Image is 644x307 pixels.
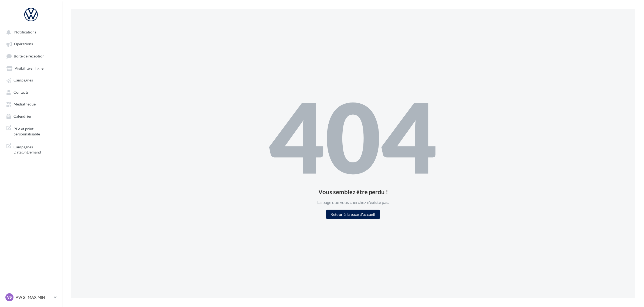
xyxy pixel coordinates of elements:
div: 404 [269,88,437,185]
a: PLV et print personnalisable [3,123,59,139]
div: La page que vous cherchez n'existe pas. [269,199,437,206]
span: Opérations [14,42,33,46]
span: Visibilité en ligne [15,66,43,70]
span: Médiathèque [13,102,36,107]
span: Notifications [14,30,36,34]
a: Contacts [3,87,59,97]
span: Calendrier [13,114,32,118]
span: VS [7,295,12,300]
span: Campagnes [13,78,33,83]
a: Campagnes DataOnDemand [3,141,59,157]
a: Médiathèque [3,99,59,109]
button: Notifications [3,27,57,37]
a: Campagnes [3,75,59,85]
a: Boîte de réception [3,51,59,61]
span: PLV et print personnalisable [13,125,56,137]
button: Retour à la page d'accueil [326,210,380,219]
a: Opérations [3,39,59,49]
span: Campagnes DataOnDemand [13,143,56,155]
a: Calendrier [3,111,59,121]
span: Boîte de réception [14,54,45,58]
div: Vous semblez être perdu ! [269,189,437,195]
span: Contacts [13,90,29,94]
p: VW ST MAXIMIN [16,295,52,300]
a: Visibilité en ligne [3,63,59,73]
a: VS VW ST MAXIMIN [4,292,58,302]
